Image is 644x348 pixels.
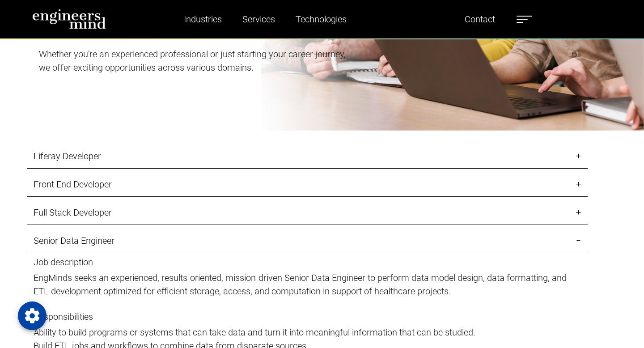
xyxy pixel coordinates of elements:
a: Senior Data Engineer [27,229,588,253]
img: logo [32,9,106,29]
a: Front End Developer [27,172,588,197]
p: Ability to build programs or systems that can take data and turn it into meaningful information t... [34,326,581,339]
a: Industries [180,9,225,30]
a: Technologies [292,9,350,30]
a: Liferay Developer [27,144,588,169]
a: Contact [461,9,499,30]
p: EngMinds seeks an experienced, results-oriented, mission-driven Senior Data Engineer to perform d... [34,271,581,298]
h5: Responsibilities [34,311,581,322]
h5: Job description [34,257,581,267]
a: Full Stack Developer [27,200,588,225]
p: Whether you're an experienced professional or just starting your career journey, we offer excitin... [39,47,350,74]
a: Services [239,9,279,30]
